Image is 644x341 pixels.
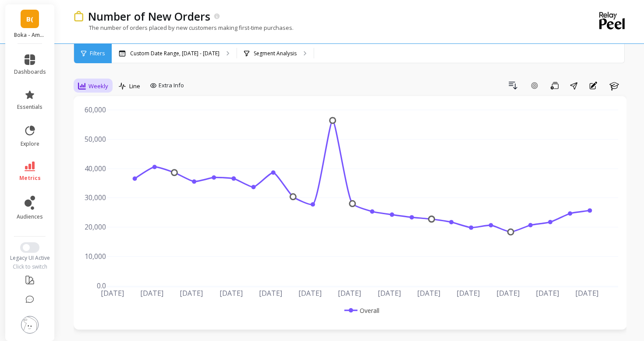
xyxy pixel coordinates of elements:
[90,50,105,57] span: Filters
[21,316,39,334] img: profile picture
[254,50,297,57] p: Segment Analysis
[20,242,39,253] button: Switch to New UI
[88,82,108,90] span: Weekly
[130,50,219,57] p: Custom Date Range, [DATE] - [DATE]
[129,82,140,90] span: Line
[74,24,294,32] p: The number of orders placed by new customers making first-time purchases.
[14,32,46,39] p: Boka - Amazon (Essor)
[14,68,46,75] span: dashboards
[5,263,55,270] div: Click to switch
[26,14,33,24] span: B(
[17,213,43,220] span: audiences
[21,140,39,147] span: explore
[5,255,55,262] div: Legacy UI Active
[159,81,184,90] span: Extra Info
[88,9,210,24] p: Number of New Orders
[17,104,42,111] span: essentials
[19,175,41,182] span: metrics
[74,11,84,22] img: header icon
